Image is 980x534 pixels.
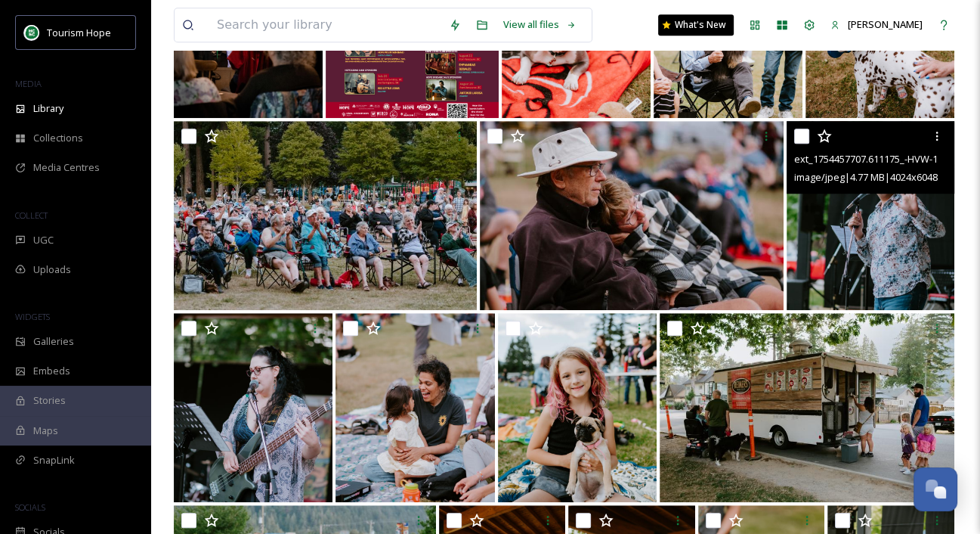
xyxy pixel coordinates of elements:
span: SnapLink [33,453,75,467]
img: ext_1754457709.121618_-HVW-113.jpg [480,121,783,310]
span: Stories [33,393,66,408]
span: UGC [33,233,54,247]
img: ext_1754457710.133493_-HVW-126.jpg [174,121,477,310]
span: Galleries [33,334,74,349]
span: Media Centres [33,160,100,175]
a: What's New [658,14,734,36]
a: View all files [496,10,584,39]
span: image/jpeg | 4.77 MB | 4024 x 6048 [794,170,938,184]
span: WIDGETS [15,311,50,322]
span: Embeds [33,364,70,378]
img: logo.png [24,25,39,40]
span: Tourism Hope [47,26,111,39]
span: [PERSON_NAME] [848,17,923,31]
span: Maps [33,424,58,438]
span: ext_1754457707.611175_-HVW-109.jpg [794,151,964,166]
img: ext_1754457707.611175_-HVW-109.jpg [787,121,954,310]
img: ext_1754457706.642599_-HVW-97.jpg [174,313,332,502]
span: SOCIALS [15,501,45,513]
img: ext_1754457705.500509_-HVW-65.jpg [660,313,954,502]
a: [PERSON_NAME] [823,10,930,39]
img: ext_1754457705.563268_-HVW-75.jpg [498,313,657,502]
span: COLLECT [15,210,48,221]
span: Collections [33,131,83,145]
input: Search your library [209,8,441,42]
button: Open Chat [914,467,957,511]
img: ext_1754457706.46812_-HVW-101.jpg [335,313,494,502]
span: Library [33,101,63,116]
span: MEDIA [15,78,42,89]
span: Uploads [33,262,71,277]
